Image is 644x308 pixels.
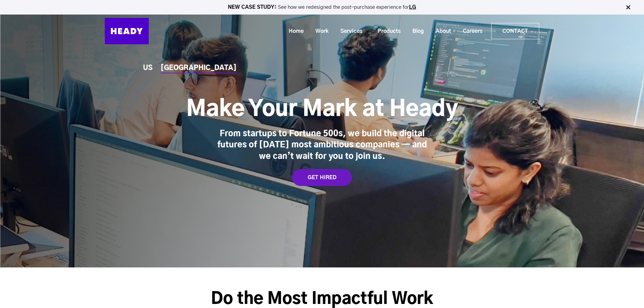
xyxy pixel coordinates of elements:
img: Heady_Logo_Web-01 (1) [105,18,149,44]
div: Navigation Menu [156,23,539,39]
a: US [143,65,152,72]
a: Blog [404,25,427,38]
a: GET HIRED [292,169,352,186]
h1: Make Your Mark at Heady [186,96,458,123]
a: Home [280,25,307,38]
a: Work [307,25,332,38]
a: Services [332,25,366,38]
strong: NEW CASE STUDY: [228,5,278,10]
a: LG [409,5,416,10]
div: From startups to Fortune 500s, we build the digital futures of [DATE] most ambitious companies — ... [217,128,427,163]
a: Careers [454,25,486,38]
a: Contact [492,23,539,39]
a: About [427,25,454,38]
p: See how we redesigned the post-purchase experience for [3,5,641,10]
img: Close Bar [625,4,631,11]
a: [GEOGRAPHIC_DATA] [161,65,237,72]
a: Products [369,25,404,38]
